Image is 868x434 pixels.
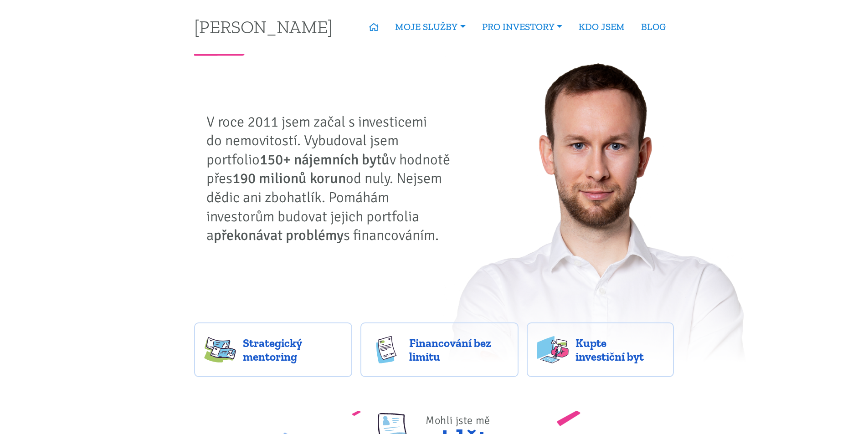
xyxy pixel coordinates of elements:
a: Kupte investiční byt [527,322,674,377]
span: Strategický mentoring [243,336,342,363]
a: [PERSON_NAME] [194,18,333,36]
a: Financování bez limitu [360,322,519,377]
a: MOJE SLUŽBY [387,16,473,37]
strong: překonávat problémy [214,226,344,244]
strong: 150+ nájemních bytů [260,151,390,168]
span: Kupte investiční byt [575,336,664,363]
span: Mohli jste mě [426,414,490,427]
a: Strategický mentoring [194,322,352,377]
a: BLOG [633,16,674,37]
img: strategy [204,336,236,363]
img: flats [537,336,569,363]
a: KDO JSEM [570,16,633,37]
a: PRO INVESTORY [474,16,570,37]
strong: 190 milionů korun [232,169,346,187]
p: V roce 2011 jsem začal s investicemi do nemovitostí. Vybudoval jsem portfolio v hodnotě přes od n... [206,112,457,245]
img: finance [370,336,402,363]
span: Financování bez limitu [409,336,508,363]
